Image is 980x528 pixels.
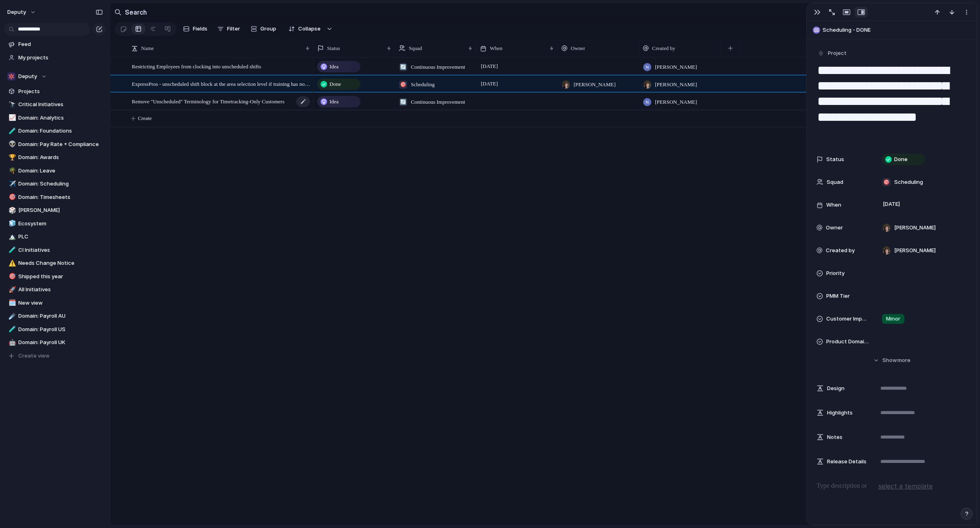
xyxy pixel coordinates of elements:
[826,201,841,209] span: When
[827,458,867,466] span: Release Details
[881,199,902,209] span: [DATE]
[9,206,14,215] div: 🎲
[490,44,502,52] span: When
[4,204,106,216] a: 🎲[PERSON_NAME]
[141,44,154,52] span: Name
[9,179,14,189] div: ✈️
[7,114,15,122] button: 📈
[7,246,15,254] button: 🧪
[9,312,14,321] div: ☄️
[18,100,103,109] span: Critical Initiatives
[327,44,340,52] span: Status
[7,206,15,214] button: 🎲
[18,312,103,320] span: Domain: Payroll AU
[4,165,106,177] a: 🌴Domain: Leave
[9,140,14,149] div: 👽
[4,284,106,296] a: 🚀All Initiatives
[4,336,106,349] a: 🤖Domain: Payroll UK
[18,325,103,334] span: Domain: Payroll US
[4,178,106,190] div: ✈️Domain: Scheduling
[826,224,843,232] span: Owner
[9,166,14,175] div: 🌴
[894,224,936,232] span: [PERSON_NAME]
[9,153,14,162] div: 🏆
[284,22,325,35] button: Collapse
[125,7,147,17] h2: Search
[4,125,106,137] a: 🧪Domain: Foundations
[655,98,697,106] span: [PERSON_NAME]
[4,218,106,230] a: 🧊Ecosystem
[4,112,106,124] a: 📈Domain: Analytics
[18,233,103,241] span: PLC
[18,54,103,62] span: My projects
[9,259,14,268] div: ⚠️
[9,219,14,228] div: 🧊
[18,259,103,267] span: Needs Change Notice
[247,22,280,35] button: Group
[7,193,15,201] button: 🎯
[132,79,311,88] span: ExpressPros - unscheduled shift block at the area selection level if training has not been met
[4,257,106,269] div: ⚠️Needs Change Notice
[7,312,15,320] button: ☄️
[7,273,15,281] button: 🎯
[18,206,103,214] span: [PERSON_NAME]
[18,220,103,228] span: Ecosystem
[7,233,15,241] button: 🏔️
[827,178,843,186] span: Squad
[18,40,103,48] span: Feed
[18,299,103,307] span: New view
[7,259,15,267] button: ⚠️
[411,98,465,106] span: Continuous Improvement
[7,325,15,334] button: 🧪
[9,285,14,295] div: 🚀
[827,409,853,417] span: Highlights
[827,384,845,393] span: Design
[816,48,849,59] button: Project
[655,81,697,89] span: [PERSON_NAME]
[298,25,321,33] span: Collapse
[7,100,15,109] button: 🔭
[18,167,103,175] span: Domain: Leave
[330,63,338,71] span: Idea
[18,140,103,148] span: Domain: Pay Rate + Compliance
[571,44,585,52] span: Owner
[877,480,934,492] button: select a template
[882,356,897,364] span: Show
[826,269,845,277] span: Priority
[828,49,847,57] span: Project
[826,338,869,346] span: Product Domain Area
[411,63,465,71] span: Continuous Improvement
[260,25,276,33] span: Group
[4,297,106,309] a: 🗓️New view
[574,81,616,89] span: [PERSON_NAME]
[9,192,14,202] div: 🎯
[7,140,15,148] button: 👽
[9,113,14,122] div: 📈
[4,151,106,164] a: 🏆Domain: Awards
[9,325,14,334] div: 🧪
[18,352,50,360] span: Create view
[399,81,407,89] div: 🎯
[9,338,14,347] div: 🤖
[4,98,106,111] a: 🔭Critical Initiatives
[7,220,15,228] button: 🧊
[18,193,103,201] span: Domain: Timesheets
[9,272,14,281] div: 🎯
[4,85,106,98] a: Projects
[897,356,910,364] span: more
[826,315,869,323] span: Customer Impact
[330,80,341,88] span: Done
[132,96,284,106] span: Remove "Unscheduled" Terminology for Timetracking-Only Customers
[4,310,106,322] div: ☄️Domain: Payroll AU
[479,79,500,89] span: [DATE]
[4,231,106,243] div: 🏔️PLC
[4,244,106,256] a: 🧪CI Initiatives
